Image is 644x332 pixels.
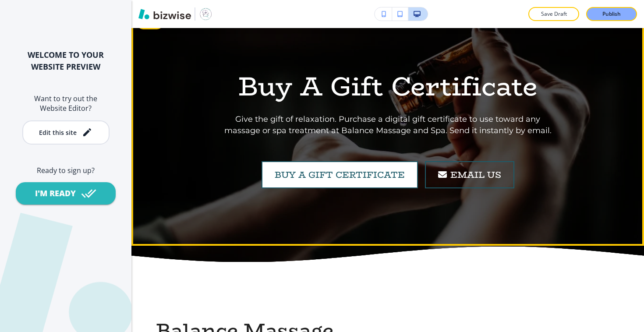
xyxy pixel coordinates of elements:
img: Your Logo [199,7,213,21]
h6: Ready to sign up? [14,166,117,175]
h6: Want to try out the Website Editor? [14,94,117,113]
h2: WELCOME TO YOUR WEBSITE PREVIEW [14,49,117,73]
p: Give the gift of relaxation. Purchase a digital gift certificate to use toward any massage or spa... [217,114,559,137]
button: Edit this site [22,120,110,145]
div: I'M READY [35,188,76,199]
p: Publish [602,10,621,18]
div: Edit this site [39,129,77,136]
p: Save Draft [540,10,568,18]
button: Publish [586,7,637,21]
button: I'M READY [16,182,116,205]
button: Save Draft [528,7,579,21]
a: email us [425,161,514,188]
a: Buy A Gift Certificate [262,161,418,188]
h1: Buy A Gift Certificate [238,69,538,104]
img: Bizwise Logo [138,9,191,19]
